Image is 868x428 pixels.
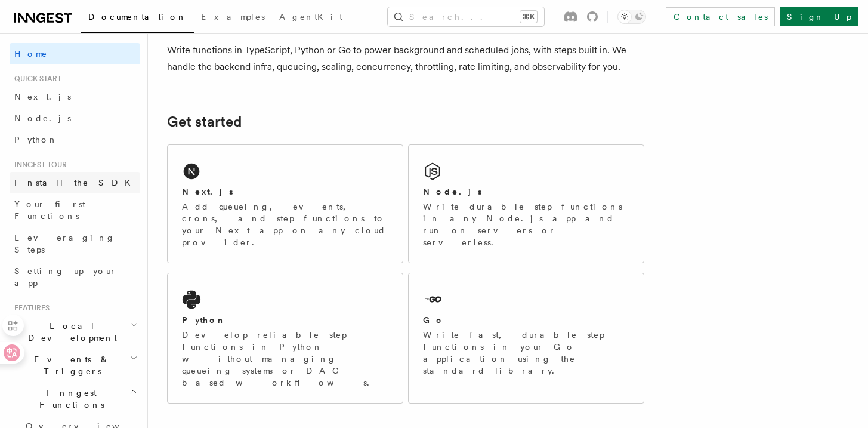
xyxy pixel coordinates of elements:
[423,186,482,198] h2: Node.js
[14,199,85,221] span: Your first Functions
[167,42,644,75] p: Write functions in TypeScript, Python or Go to power background and scheduled jobs, with steps bu...
[81,4,194,33] a: Documentation
[10,107,140,129] a: Node.js
[10,353,130,377] span: Events & Triggers
[423,314,444,326] h2: Go
[520,11,537,23] kbd: ⌘K
[14,135,58,144] span: Python
[182,329,388,389] p: Develop reliable step functions in Python without managing queueing systems or DAG based workflows.
[182,314,226,326] h2: Python
[14,92,71,101] span: Next.js
[10,227,140,260] a: Leveraging Steps
[10,160,67,170] span: Inngest tour
[14,266,117,288] span: Setting up your app
[167,144,403,263] a: Next.jsAdd queueing, events, crons, and step functions to your Next app on any cloud provider.
[10,349,140,382] button: Events & Triggers
[194,4,272,32] a: Examples
[617,10,646,24] button: Toggle dark mode
[10,382,140,415] button: Inngest Functions
[272,4,350,32] a: AgentKit
[780,7,858,26] a: Sign Up
[14,178,138,187] span: Install the SDK
[408,144,644,263] a: Node.jsWrite durable step functions in any Node.js app and run on servers or serverless.
[408,273,644,404] a: GoWrite fast, durable step functions in your Go application using the standard library.
[10,74,61,84] span: Quick start
[14,48,48,60] span: Home
[167,113,242,130] a: Get started
[666,7,775,26] a: Contact sales
[14,113,71,123] span: Node.js
[10,172,140,193] a: Install the SDK
[10,129,140,150] a: Python
[279,12,342,21] span: AgentKit
[201,12,265,21] span: Examples
[388,7,544,26] button: Search...⌘K
[10,320,130,344] span: Local Development
[10,303,50,313] span: Features
[10,387,129,411] span: Inngest Functions
[14,233,115,254] span: Leveraging Steps
[182,186,233,198] h2: Next.js
[88,12,187,21] span: Documentation
[10,43,140,64] a: Home
[10,315,140,349] button: Local Development
[423,329,629,377] p: Write fast, durable step functions in your Go application using the standard library.
[167,273,403,404] a: PythonDevelop reliable step functions in Python without managing queueing systems or DAG based wo...
[10,86,140,107] a: Next.js
[182,201,388,248] p: Add queueing, events, crons, and step functions to your Next app on any cloud provider.
[10,260,140,294] a: Setting up your app
[10,193,140,227] a: Your first Functions
[423,201,629,248] p: Write durable step functions in any Node.js app and run on servers or serverless.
